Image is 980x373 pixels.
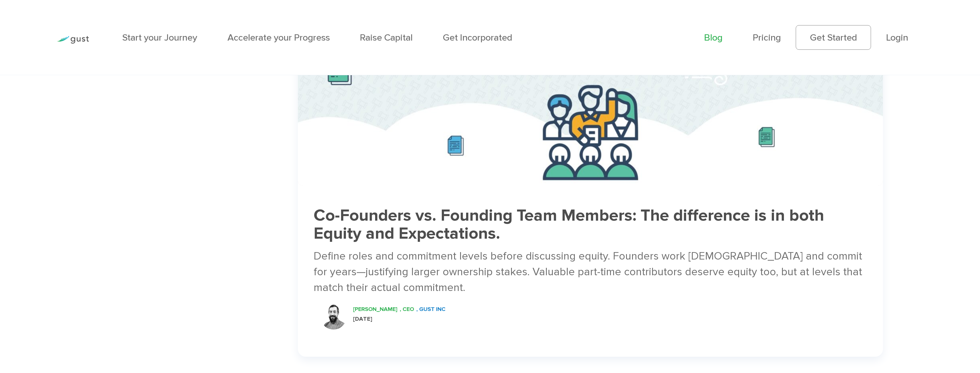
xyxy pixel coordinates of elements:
[360,32,413,43] a: Raise Capital
[886,32,908,43] a: Login
[753,32,781,43] a: Pricing
[298,10,883,185] img: How to Run a Shareholder Meeting
[314,207,867,243] h3: Co-Founders vs. Founding Team Members: The difference is in both Equity and Expectations.
[443,32,512,43] a: Get Incorporated
[353,316,372,322] span: [DATE]
[320,304,347,330] img: Peter Swan
[416,306,446,313] span: , Gust INC
[704,32,722,43] a: Blog
[122,32,197,43] a: Start your Journey
[314,248,867,295] div: Define roles and commitment levels before discussing equity. Founders work [DEMOGRAPHIC_DATA] and...
[298,10,883,340] a: How to Run a Shareholder Meeting Co-Founders vs. Founding Team Members: The difference is in both...
[796,25,871,50] a: Get Started
[400,306,414,313] span: , CEO
[227,32,330,43] a: Accelerate your Progress
[57,36,89,44] img: Gust Logo
[353,306,397,313] span: [PERSON_NAME]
